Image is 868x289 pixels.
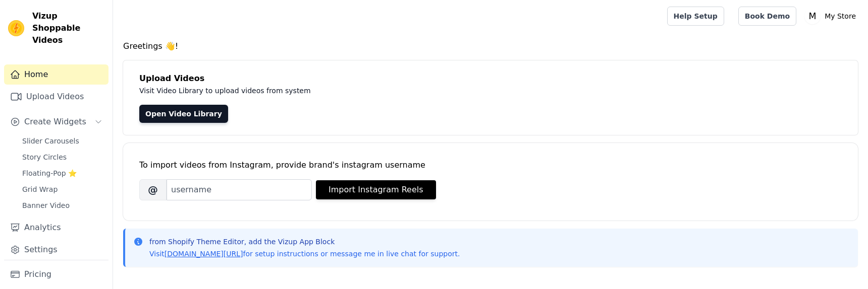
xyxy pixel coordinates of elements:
[22,136,79,146] span: Slider Carousels
[4,87,108,107] a: Upload Videos
[22,152,67,162] span: Story Circles
[22,184,58,194] span: Grid Wrap
[4,240,108,260] a: Settings
[167,179,312,200] input: username
[821,7,860,25] p: My Store
[123,40,858,52] h4: Greetings 👋!
[139,73,842,85] h4: Upload Videos
[32,10,104,46] span: Vizup Shoppable Videos
[149,237,460,247] p: from Shopify Theme Editor, add the Vizup App Block
[139,105,228,123] a: Open Video Library
[149,249,460,259] p: Visit for setup instructions or message me in live chat for support.
[16,166,108,180] a: Floating-Pop ⭐
[4,264,108,284] a: Pricing
[8,20,24,36] img: Vizup
[16,182,108,196] a: Grid Wrap
[22,200,70,210] span: Banner Video
[16,134,108,148] a: Slider Carousels
[316,180,436,199] button: Import Instagram Reels
[139,159,842,171] div: To import videos from Instagram, provide brand's instagram username
[4,218,108,238] a: Analytics
[24,116,86,128] span: Create Widgets
[139,85,591,97] p: Visit Video Library to upload videos from system
[4,64,108,85] a: Home
[809,11,817,21] text: M
[667,7,724,26] a: Help Setup
[738,7,796,26] a: Book Demo
[165,250,243,258] a: [DOMAIN_NAME][URL]
[16,198,108,212] a: Banner Video
[16,150,108,164] a: Story Circles
[804,7,860,25] button: M My Store
[22,168,77,178] span: Floating-Pop ⭐
[4,112,108,132] button: Create Widgets
[139,179,167,200] span: @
